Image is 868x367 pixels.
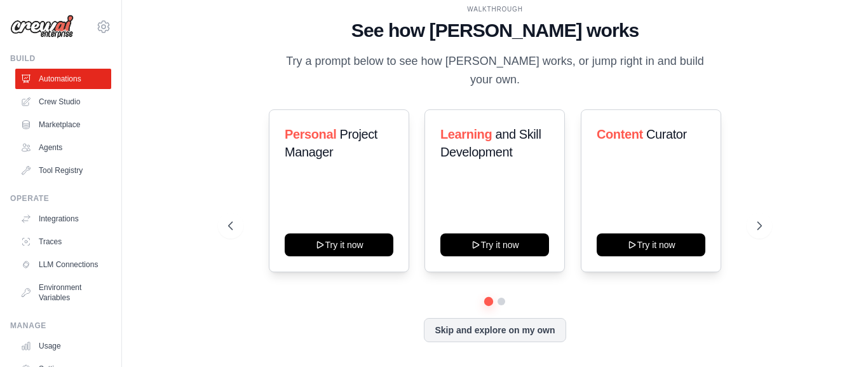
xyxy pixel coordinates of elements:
img: Logo [10,15,74,39]
a: LLM Connections [15,254,111,275]
a: Agents [15,137,111,158]
h1: See how [PERSON_NAME] works [228,19,762,42]
a: Integrations [15,209,111,229]
a: Environment Variables [15,277,111,308]
div: WALKTHROUGH [228,4,762,14]
iframe: Chat Widget [804,306,868,367]
div: Build [10,53,111,64]
span: Project Manager [285,127,377,159]
a: Tool Registry [15,160,111,181]
a: Marketplace [15,114,111,135]
span: Curator [646,127,687,141]
a: Traces [15,232,111,252]
a: Usage [15,336,111,356]
button: Skip and explore on my own [424,318,566,342]
button: Try it now [285,233,393,256]
p: Try a prompt below to see how [PERSON_NAME] works, or jump right in and build your own. [281,52,709,90]
a: Crew Studio [15,92,111,112]
span: Personal [285,127,336,141]
a: Automations [15,69,111,89]
button: Try it now [597,233,705,256]
div: Manage [10,321,111,331]
span: Learning [440,127,492,141]
div: Operate [10,193,111,204]
span: Content [597,127,643,141]
button: Try it now [440,233,549,256]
